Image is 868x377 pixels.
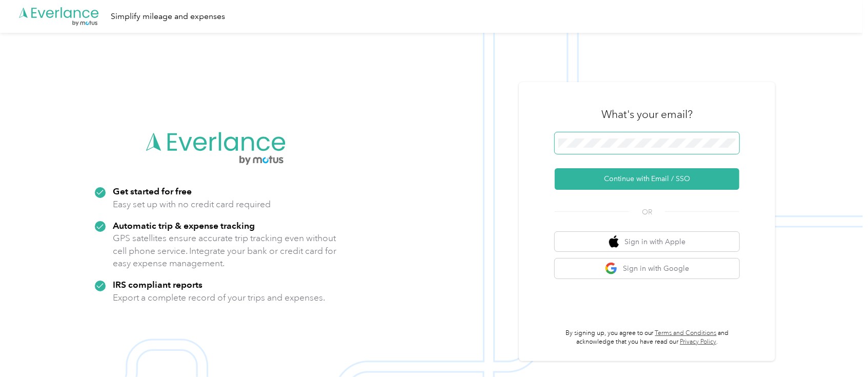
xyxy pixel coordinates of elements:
p: Export a complete record of your trips and expenses. [113,291,325,304]
strong: IRS compliant reports [113,279,203,290]
p: By signing up, you agree to our and acknowledge that you have read our . [555,329,739,347]
button: Continue with Email / SSO [555,168,739,190]
h3: What's your email? [601,107,693,122]
p: Easy set up with no credit card required [113,198,271,211]
span: OR [629,207,665,217]
div: Simplify mileage and expenses [111,10,225,23]
strong: Automatic trip & expense tracking [113,220,255,231]
a: Privacy Policy [680,338,716,346]
p: GPS satellites ensure accurate trip tracking even without cell phone service. Integrate your bank... [113,232,337,270]
strong: Get started for free [113,186,192,196]
img: google logo [605,262,618,275]
button: apple logoSign in with Apple [555,232,739,252]
a: Terms and Conditions [655,329,717,337]
button: google logoSign in with Google [555,259,739,279]
img: apple logo [609,235,619,248]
